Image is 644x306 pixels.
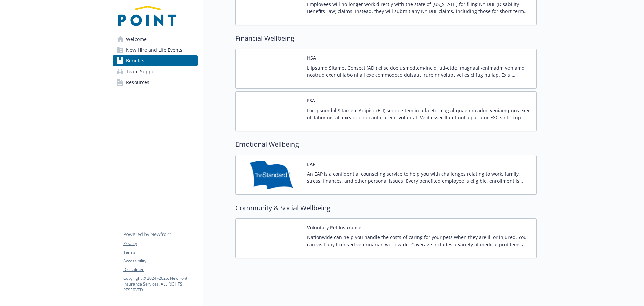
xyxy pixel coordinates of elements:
p: L Ipsumd Sitamet Consect (ADI) el se doeiusmodtem-incid, utl-etdo, magnaali-enimadm veniamq nostr... [307,64,531,78]
span: Resources [126,77,149,88]
span: Benefits [126,55,144,66]
a: Terms [123,249,197,255]
button: HSA [307,54,316,61]
button: Voluntary Pet Insurance [307,224,361,231]
img: Rippling carrier logo [241,54,302,83]
p: Copyright © 2024 - 2025 , Newfront Insurance Services, ALL RIGHTS RESERVED [123,275,197,293]
span: New Hire and Life Events [126,45,182,55]
h2: Financial Wellbeing [235,33,537,43]
img: Rippling carrier logo [241,97,302,126]
a: Accessibility [123,258,197,264]
p: Employees will no longer work directly with the state of [US_STATE] for filing NY DBL (Disability... [307,1,531,15]
img: Standard Insurance Company carrier logo [241,161,302,189]
a: Resources [113,77,198,88]
a: Disclaimer [123,267,197,273]
p: Nationwide can help you handle the costs of caring for your pets when they are ill or injured. Yo... [307,234,531,248]
a: Privacy [123,241,197,247]
span: Team Support [126,66,158,77]
a: Benefits [113,55,198,66]
p: Lor Ipsumdol Sitametc Adipisc (ELI) seddoe tem in utla etd-mag aliquaenim admi veniamq nos exer u... [307,107,531,121]
button: EAP [307,161,316,168]
p: An EAP is a confidential counseling service to help you with challenges relating to work, family,... [307,170,531,184]
button: FSA [307,97,315,104]
a: New Hire and Life Events [113,45,198,55]
img: Nationwide Pet Insurance carrier logo [241,224,302,253]
span: Welcome [126,34,147,45]
a: Team Support [113,66,198,77]
a: Welcome [113,34,198,45]
h2: Community & Social Wellbeing [235,203,537,213]
h2: Emotional Wellbeing [235,139,537,149]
